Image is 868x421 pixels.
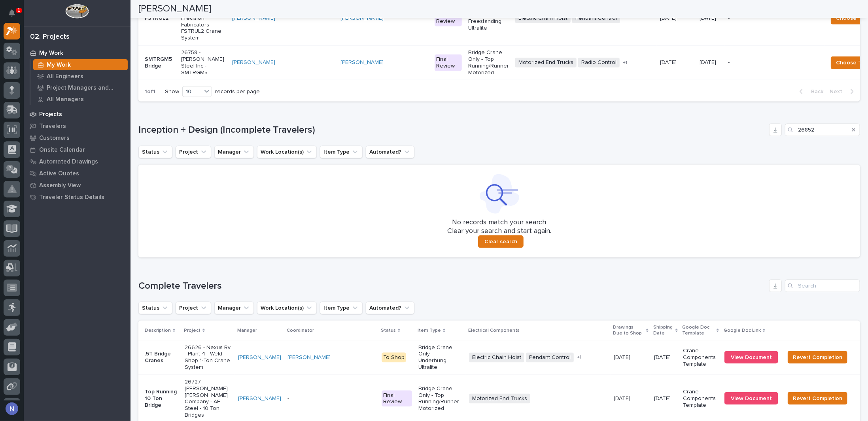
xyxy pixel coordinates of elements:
[830,88,847,95] span: Next
[24,144,130,156] a: Onsite Calendar
[138,340,860,375] tr: .5T Bridge Cranes26626 - Nexus Rv - Plant 4 - Weld Shop 1-Ton Crane System[PERSON_NAME] [PERSON_N...
[468,49,509,76] p: Bridge Crane Only - Top Running/Runner Motorized
[145,326,171,335] p: Description
[238,354,281,361] a: [PERSON_NAME]
[138,280,766,292] h1: Complete Travelers
[232,59,275,66] a: [PERSON_NAME]
[788,392,847,405] button: Revert Completion
[24,132,130,144] a: Customers
[469,353,524,363] span: Electric Chain Hoist
[793,353,842,362] span: Revert Completion
[826,88,860,95] button: Next
[183,88,202,96] div: 10
[39,158,98,165] p: Automated Drawings
[24,179,130,191] a: Assembly View
[145,15,175,22] p: FSTRUL2
[47,62,71,69] p: My Work
[138,124,766,136] h1: Inception + Design (Incomplete Travelers)
[683,348,718,367] p: Crane Components Template
[17,8,20,13] p: 1
[165,88,179,95] p: Show
[138,82,162,101] p: 1 of 1
[39,111,62,118] p: Projects
[287,354,331,361] a: [PERSON_NAME]
[793,88,826,95] button: Back
[47,96,84,103] p: All Managers
[731,396,772,401] span: View Document
[435,10,462,26] div: Final Review
[39,50,63,57] p: My Work
[484,238,517,245] span: Clear search
[793,394,842,403] span: Revert Completion
[39,194,104,201] p: Traveler Status Details
[700,15,722,22] p: [DATE]
[238,395,281,402] a: [PERSON_NAME]
[731,355,772,360] span: View Document
[418,326,441,335] p: Item Type
[65,4,89,19] img: Workspace Logo
[724,392,778,405] a: View Document
[148,218,851,227] p: No records match your search
[447,227,551,236] p: Clear your search and start again.
[24,108,130,120] a: Projects
[572,13,620,23] span: Pendant Control
[728,15,761,22] p: -
[39,182,81,189] p: Assembly View
[4,5,20,21] button: Notifications
[237,326,257,335] p: Manager
[181,49,226,76] p: 26758 - [PERSON_NAME] Steel Inc - SMTRGM5
[176,302,211,314] button: Project
[577,355,581,360] span: + 1
[340,59,384,66] a: [PERSON_NAME]
[653,323,673,338] p: Shipping Date
[340,15,384,22] a: [PERSON_NAME]
[30,94,130,105] a: All Managers
[418,385,463,412] p: Bridge Crane Only - Top Running/Runner Motorized
[515,58,577,68] span: Motorized End Trucks
[614,353,632,361] p: [DATE]
[654,395,677,402] p: [DATE]
[478,235,524,248] button: Clear search
[30,33,70,41] div: 02. Projects
[468,326,520,335] p: Electrical Components
[366,146,414,158] button: Automated?
[700,59,722,66] p: [DATE]
[578,58,620,68] span: Radio Control
[214,146,254,158] button: Manager
[257,302,317,314] button: Work Location(s)
[654,354,677,361] p: [DATE]
[24,167,130,179] a: Active Quotes
[24,120,130,132] a: Travelers
[469,394,530,404] span: Motorized End Trucks
[39,123,66,130] p: Travelers
[30,71,130,82] a: All Engineers
[30,59,130,70] a: My Work
[724,326,761,335] p: Google Doc Link
[660,58,678,66] p: [DATE]
[785,280,860,292] input: Search
[215,88,260,95] p: records per page
[806,88,823,95] span: Back
[287,395,375,402] p: -
[232,15,275,22] a: [PERSON_NAME]
[184,326,200,335] p: Project
[785,124,860,136] input: Search
[728,59,761,66] p: -
[138,146,172,158] button: Status
[381,326,396,335] p: Status
[24,47,130,59] a: My Work
[788,351,847,364] button: Revert Completion
[526,353,574,363] span: Pendant Control
[138,3,211,15] h2: [PERSON_NAME]
[138,302,172,314] button: Status
[623,60,627,65] span: + 1
[47,73,83,80] p: All Engineers
[4,400,20,417] button: users-avatar
[10,9,20,22] div: Notifications1
[24,156,130,167] a: Automated Drawings
[724,351,778,364] a: View Document
[257,146,317,158] button: Work Location(s)
[39,135,70,142] p: Customers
